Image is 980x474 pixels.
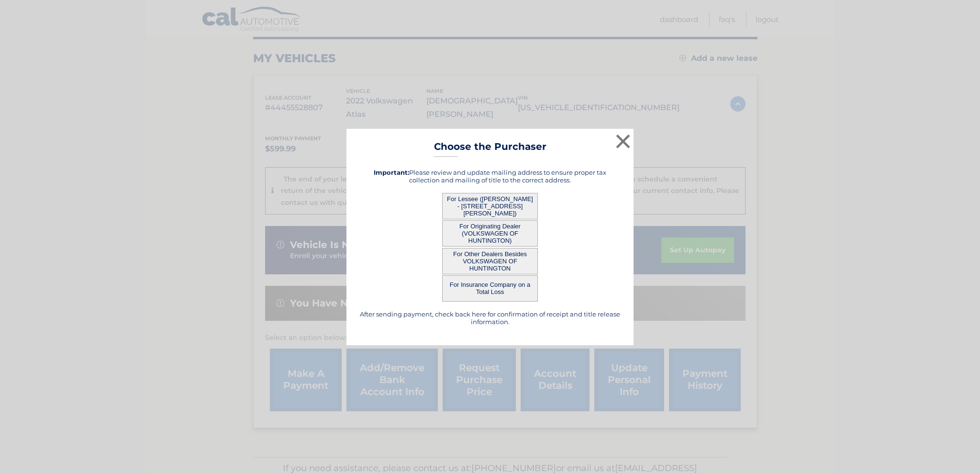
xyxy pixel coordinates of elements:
button: For Lessee ([PERSON_NAME] - [STREET_ADDRESS][PERSON_NAME]) [442,193,538,219]
strong: Important: [374,169,409,176]
h5: Please review and update mailing address to ensure proper tax collection and mailing of title to ... [358,169,622,184]
h5: After sending payment, check back here for confirmation of receipt and title release information. [358,310,622,326]
button: For Insurance Company on a Total Loss [442,275,538,302]
h3: Choose the Purchaser [434,141,546,158]
button: × [613,132,633,151]
button: For Originating Dealer (VOLKSWAGEN OF HUNTINGTON) [442,220,538,247]
button: For Other Dealers Besides VOLKSWAGEN OF HUNTINGTON [442,248,538,274]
